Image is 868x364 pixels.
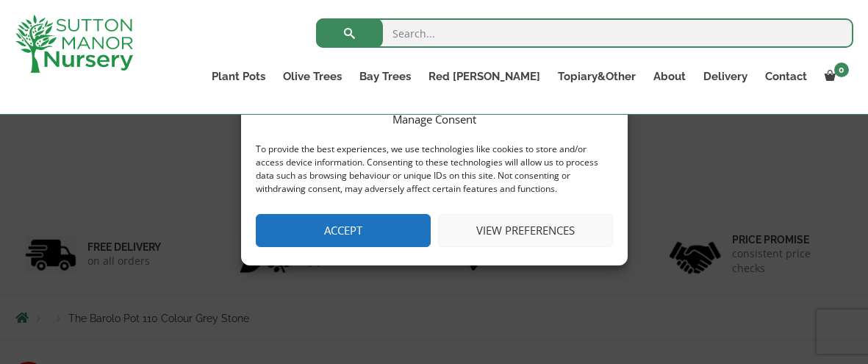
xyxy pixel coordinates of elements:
a: About [645,66,695,87]
div: To provide the best experiences, we use technologies like cookies to store and/or access device i... [256,143,611,196]
a: Contact [756,66,816,87]
input: Search... [316,18,853,48]
a: Red [PERSON_NAME] [420,66,549,87]
a: Bay Trees [351,66,420,87]
a: Olive Trees [274,66,351,87]
button: View preferences [438,214,613,247]
span: 0 [834,63,849,77]
a: 0 [816,66,853,87]
img: logo [15,15,133,73]
a: Topiary&Other [549,66,645,87]
a: Plant Pots [203,66,274,87]
button: Accept [256,214,431,247]
a: Delivery [695,66,756,87]
div: Manage Consent [392,110,476,128]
